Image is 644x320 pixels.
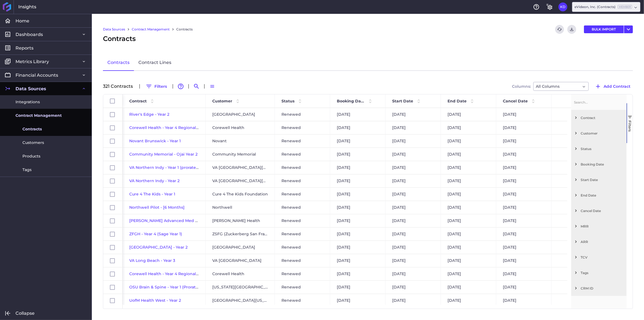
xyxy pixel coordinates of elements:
div: Press SPACE to select this row. [103,281,123,294]
div: TCV [571,249,627,265]
div: Renewed [275,228,330,241]
div: Press SPACE to select this row. [103,241,123,254]
a: [GEOGRAPHIC_DATA] - Year 2 [129,245,188,250]
span: [GEOGRAPHIC_DATA][US_STATE] [212,294,268,307]
div: $8,705.00 [552,161,607,174]
div: [DATE] [330,135,386,148]
span: VA Long Beach - Year 3 [129,258,175,263]
button: General Settings [545,2,554,11]
div: [DATE] [441,281,496,294]
span: Corewell Health - Year 4 Regionals ([GEOGRAPHIC_DATA]) [129,271,245,276]
div: [DATE] [496,135,552,148]
span: Tags [581,271,624,275]
div: End Date [571,187,627,203]
a: OSU Brain & Spine - Year 1 (Prorated) [129,285,202,290]
span: VA Northern Indy - Year 1 (prorated) [129,165,200,170]
span: Corewell Health [212,122,244,134]
span: Products [22,153,40,159]
a: Contracts [176,27,193,32]
div: [DATE] [386,121,441,134]
div: [DATE] [441,121,496,134]
div: Renewed [275,188,330,201]
div: $12,346.67 [552,294,607,307]
a: River's Edge - Year 2 [129,112,169,117]
div: [DATE] [441,174,496,187]
span: Contracts [103,34,136,44]
span: Add Contract [604,83,630,89]
span: All Columns [536,83,560,90]
span: Reports [15,45,33,51]
div: [DATE] [496,294,552,307]
span: Customer [581,131,624,135]
div: [DATE] [386,228,441,241]
span: Metrics Library [15,59,49,64]
div: Renewed [275,108,330,121]
div: Press SPACE to select this row. [103,267,123,281]
div: Press SPACE to select this row. [103,108,123,121]
a: [PERSON_NAME] Advanced Med - Year 1 [129,218,209,223]
span: Financial Accounts [15,72,58,78]
div: $4,483.33 [552,121,607,134]
span: Contract [581,116,624,120]
a: ZFGH - Year 4 (Sage Year 1) [129,231,182,236]
div: Press SPACE to select this row. [103,188,123,201]
div: [DATE] [386,201,441,214]
div: $18,787.50 [552,254,607,267]
span: Northwell [212,201,232,214]
div: Renewed [275,148,330,161]
div: Dropdown select [572,2,640,12]
div: 321 Contract s [103,84,136,89]
span: Status [281,99,294,104]
div: [DATE] [441,161,496,174]
span: Cancel Date [581,209,624,213]
div: $24,518.75 [552,228,607,241]
div: Tags [571,265,627,280]
span: Customer [212,99,232,104]
div: [DATE] [441,148,496,161]
div: [DATE] [330,148,386,161]
span: Columns: [512,84,531,88]
div: [DATE] [330,201,386,214]
span: Status [581,147,624,151]
a: Contracts [103,55,134,71]
div: [DATE] [496,281,552,294]
span: Start Date [392,99,413,104]
div: Contract [571,110,627,125]
a: Data Sources [103,27,125,32]
div: Renewed [275,201,330,214]
div: [DATE] [386,214,441,227]
button: Refresh [555,25,564,34]
button: Search by [192,82,201,91]
div: [DATE] [330,241,386,254]
button: User Menu [558,2,567,11]
div: [DATE] [496,241,552,254]
div: Press SPACE to select this row. [103,228,123,241]
span: Northwell Pilot - [6 Months] [129,205,185,210]
div: [DATE] [496,161,552,174]
div: Renewed [275,121,330,134]
span: End Date [581,193,624,197]
span: Tags [22,167,32,173]
a: UofM Health West - Year 2 [129,298,181,303]
div: $1,780.42 [552,108,607,121]
div: Press SPACE to select this row. [103,148,123,161]
div: [DATE] [496,121,552,134]
div: CRM ID [571,280,627,296]
div: Renewed [275,294,330,307]
div: [DATE] [386,174,441,187]
div: Renewed [275,174,330,187]
div: $331.25 [552,135,607,148]
span: Novant Brunswick - Year 1 [129,138,181,143]
span: Novant [212,135,227,147]
a: Community Memorial - Ojai Year 2 [129,152,198,157]
div: [DATE] [330,121,386,134]
span: [US_STATE][GEOGRAPHIC_DATA] [212,281,268,293]
div: [DATE] [386,148,441,161]
button: Add Contract [592,82,633,91]
span: Cancel Date [503,99,528,104]
div: [DATE] [386,281,441,294]
button: BULK IMPORT [584,25,624,33]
